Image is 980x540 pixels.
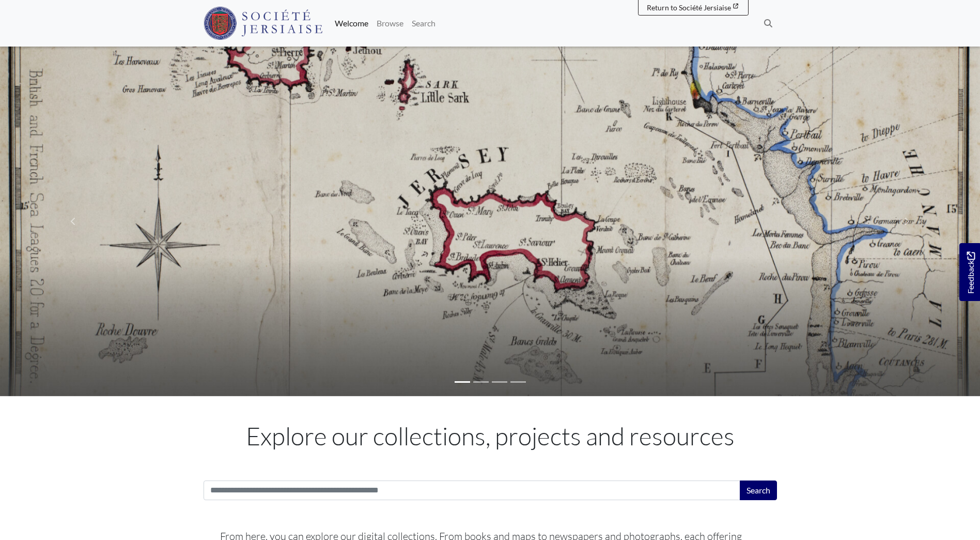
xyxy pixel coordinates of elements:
[204,4,323,42] a: Société Jersiaise logo
[740,481,777,500] button: Search
[372,13,408,34] a: Browse
[331,13,372,34] a: Welcome
[204,481,740,500] input: Search this collection...
[204,7,323,40] img: Société Jersiaise
[833,47,980,396] a: Move to next slideshow image
[647,3,731,12] span: Return to Société Jersiaise
[408,13,440,34] a: Search
[204,421,777,451] h1: Explore our collections, projects and resources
